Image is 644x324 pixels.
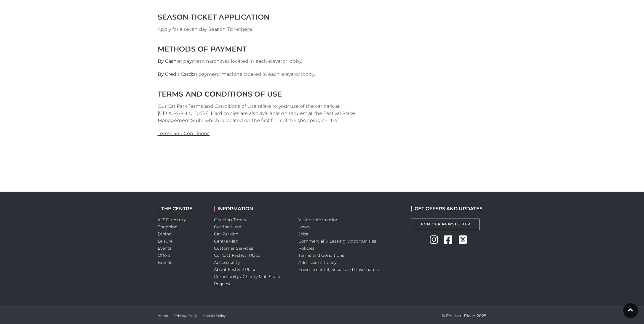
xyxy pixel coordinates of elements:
a: Visitor information [298,217,339,222]
a: Admissions Policy [298,260,337,265]
p: © Festival Place 2025 [442,312,487,319]
a: Leisure [158,238,173,244]
a: Opening Times [214,217,246,222]
a: Cookie Policy [203,313,226,318]
h2: THE CENTRE [158,206,205,211]
strong: By Cash: [158,58,178,64]
span: Apply for a seven day Season Ticket . [158,26,253,32]
a: Getting Here [214,224,241,230]
a: Join Our Newsletter [411,219,480,230]
a: Centre Map [214,238,238,244]
a: Privacy Policy [174,313,197,318]
a: Shopping [158,224,178,230]
span: Our Car Park Terms and Conditions of Use relate to your use of the car park at [GEOGRAPHIC_DATA].... [158,103,355,123]
a: A-Z Directory [158,217,186,222]
a: Brands [158,260,172,265]
a: Commercial & Leasing Opportunities [298,238,376,244]
h2: GET OFFERS AND UPDATES [411,206,482,211]
a: Contact Festival Place [214,253,261,258]
a: Terms and Conditions [158,131,210,136]
a: Offers [158,253,171,258]
a: Customer Services [214,246,253,251]
span: at payment machine located in each elevator lobby. [158,71,315,77]
a: Terms and Conditions [298,253,344,258]
span: METHODS OF PAYMENT [158,45,247,53]
span: TERMS AND CONDITIONS OF USE [158,90,282,98]
a: Accessibility [214,260,240,265]
a: Dining [158,231,172,237]
span: at payment machines located in each elevator lobby. [158,58,302,64]
a: Car Parking [214,231,239,237]
a: Policies [298,246,315,251]
a: Home [158,313,168,318]
span: SEASON TICKET APPLICATION [158,13,270,21]
a: Events [158,246,172,251]
strong: By Credit Card: [158,71,193,77]
a: here [241,26,252,32]
a: Community / Charity Mall Space Request [214,274,282,286]
h2: INFORMATION [214,206,290,211]
a: News [298,224,310,230]
a: Environmental, Social and Governance [298,267,379,272]
a: About Festival Place [214,267,257,272]
a: Jobs [298,231,308,237]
